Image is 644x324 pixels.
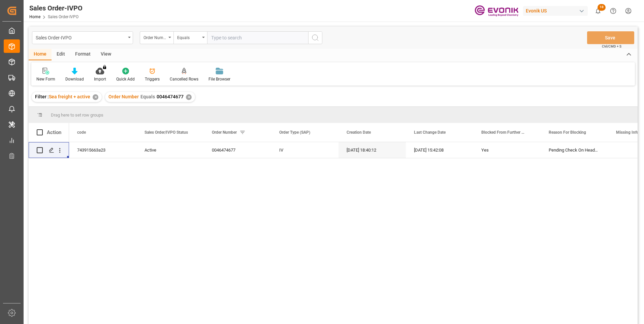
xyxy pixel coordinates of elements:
button: Help Center [606,3,621,19]
div: Cancelled Rows [170,76,198,82]
span: Drag here to set row groups [51,112,103,118]
span: 0046474677 [157,94,184,99]
button: show 18 new notifications [590,3,606,19]
div: Edit [52,49,70,60]
button: Evonik US [523,4,590,17]
button: search button [308,31,322,44]
div: New Form [36,76,55,82]
span: code [77,130,86,135]
span: Creation Date [347,130,371,135]
span: Order Number [212,130,237,135]
span: Sales Order/IVPO Status [144,130,188,135]
img: Evonik-brand-mark-Deep-Purple-RGB.jpeg_1700498283.jpeg [475,5,518,17]
div: Order Number [143,33,166,41]
a: Home [29,14,40,19]
button: open menu [173,31,207,44]
div: Pending Check On Header Level, Special Transport Requirements Unchecked [541,142,608,158]
div: 743915663a23 [69,142,136,158]
div: Sales Order-IVPO [36,33,126,41]
span: Order Type (SAP) [279,130,310,135]
button: open menu [140,31,173,44]
button: Save [587,31,634,44]
div: File Browser [208,76,230,82]
div: View [96,49,116,60]
div: Evonik US [523,6,588,16]
span: Blocked From Further Processing [481,130,526,135]
button: open menu [32,31,133,44]
div: Triggers [145,76,160,82]
div: ✕ [93,94,98,100]
span: Order Number [108,94,139,99]
div: [DATE] 15:42:08 [406,142,473,158]
div: Equals [177,33,200,41]
div: Home [29,49,52,60]
div: [DATE] 18:40:12 [339,142,406,158]
span: Equals [140,94,155,99]
span: Reason For Blocking [549,130,586,135]
div: Format [70,49,96,60]
span: Last Change Date [414,130,446,135]
div: Press SPACE to select this row. [29,142,69,158]
div: 0046474677 [204,142,271,158]
span: Sea freight + active [49,94,90,99]
div: Active [144,142,196,158]
div: Yes [481,142,533,158]
div: ✕ [186,94,192,100]
div: Action [47,129,61,135]
span: Filter : [35,94,49,99]
span: Ctrl/CMD + S [602,44,621,49]
div: Download [65,76,84,82]
div: Quick Add [116,76,135,82]
span: 18 [598,4,606,11]
div: IV [271,142,339,158]
div: Sales Order-IVPO [29,3,83,13]
input: Type to search [207,31,308,44]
